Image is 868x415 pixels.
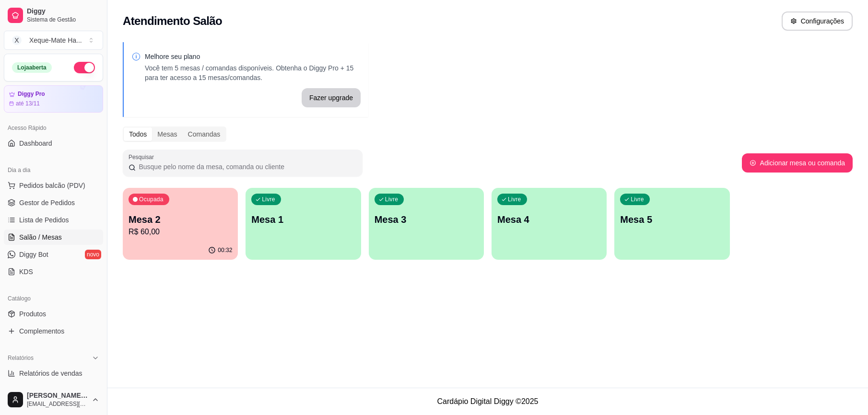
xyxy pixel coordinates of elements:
span: Complementos [19,326,64,336]
div: Xeque-Mate Ha ... [29,35,82,45]
button: Adicionar mesa ou comanda [742,153,853,173]
footer: Cardápio Digital Diggy © 2025 [107,388,868,415]
article: Diggy Pro [18,91,45,98]
button: OcupadaMesa 2R$ 60,0000:32 [123,188,238,260]
p: Ocupada [139,196,164,203]
a: KDS [4,264,103,279]
p: Mesa 1 [251,213,355,226]
span: Salão / Mesas [19,232,62,242]
p: Livre [262,196,275,203]
button: Select a team [4,31,103,50]
span: Lista de Pedidos [19,215,69,225]
button: LivreMesa 3 [369,188,484,260]
div: Catálogo [4,291,103,306]
span: Pedidos balcão (PDV) [19,181,85,190]
label: Pesquisar [129,153,157,161]
span: [PERSON_NAME] e [PERSON_NAME] [27,392,88,400]
a: DiggySistema de Gestão [4,4,103,27]
a: Gestor de Pedidos [4,195,103,210]
span: Dashboard [19,138,52,148]
button: Pedidos balcão (PDV) [4,178,103,193]
p: Mesa 5 [620,213,724,226]
p: Livre [508,196,521,203]
p: Livre [385,196,399,203]
a: Lista de Pedidos [4,212,103,228]
span: KDS [19,267,33,277]
div: Mesas [152,127,182,141]
input: Pesquisar [136,162,357,172]
button: LivreMesa 4 [492,188,607,260]
span: Sistema de Gestão [27,16,99,23]
p: R$ 60,00 [129,226,232,238]
span: Gestor de Pedidos [19,198,75,207]
p: Livre [631,196,644,203]
span: Relatórios de vendas [19,369,82,378]
article: até 13/11 [16,100,40,107]
div: Dia a dia [4,162,103,178]
button: Alterar Status [74,62,95,73]
a: Produtos [4,306,103,322]
div: Loja aberta [12,62,52,73]
span: Diggy Bot [19,250,48,259]
p: Melhore seu plano [145,52,361,61]
span: Relatórios [8,354,34,362]
p: 00:32 [218,246,232,254]
a: Relatórios de vendas [4,366,103,381]
p: Mesa 2 [129,213,232,226]
p: Mesa 4 [497,213,601,226]
span: Produtos [19,309,46,319]
a: Diggy Proaté 13/11 [4,85,103,113]
button: [PERSON_NAME] e [PERSON_NAME][EMAIL_ADDRESS][DOMAIN_NAME] [4,388,103,411]
a: Dashboard [4,136,103,151]
button: LivreMesa 1 [246,188,361,260]
a: Relatório de clientes [4,383,103,398]
a: Diggy Botnovo [4,247,103,262]
span: Diggy [27,7,99,16]
span: X [12,35,22,45]
div: Todos [124,127,152,141]
button: LivreMesa 5 [614,188,729,260]
div: Comandas [183,127,226,141]
button: Fazer upgrade [302,88,361,107]
span: [EMAIL_ADDRESS][DOMAIN_NAME] [27,400,88,408]
p: Você tem 5 mesas / comandas disponíveis. Obtenha o Diggy Pro + 15 para ter acesso a 15 mesas/coma... [145,63,361,82]
p: Mesa 3 [375,213,478,226]
button: Configurações [782,12,853,31]
a: Complementos [4,323,103,339]
div: Acesso Rápido [4,120,103,136]
h2: Atendimento Salão [123,13,222,29]
a: Salão / Mesas [4,230,103,245]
